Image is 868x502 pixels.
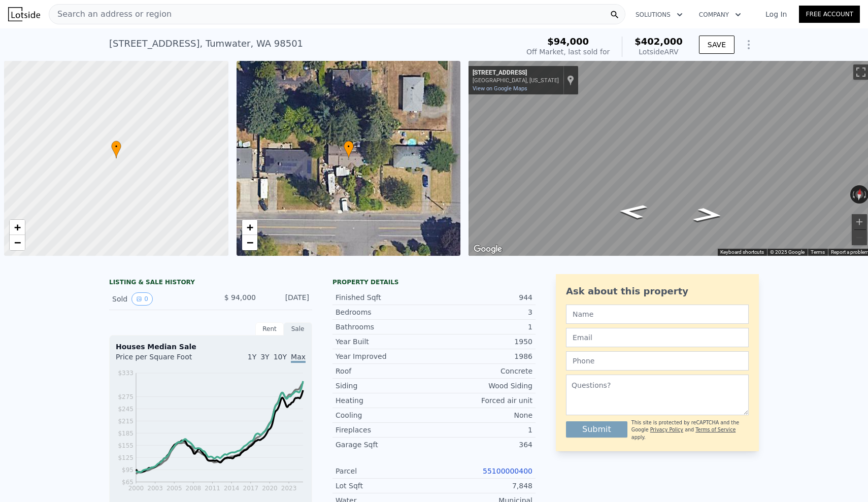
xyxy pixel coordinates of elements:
[344,142,354,151] span: •
[336,322,434,332] div: Bathrooms
[850,185,856,204] button: Rotate counterclockwise
[260,353,269,361] span: 3Y
[242,235,257,250] a: Zoom out
[681,205,735,226] path: Go East, X St SW
[811,249,825,255] a: Terms (opens in new tab)
[111,142,121,151] span: •
[336,307,434,317] div: Bedrooms
[434,410,532,420] div: None
[753,9,799,19] a: Log In
[691,6,749,24] button: Company
[118,370,133,377] tspan: $333
[434,292,532,303] div: 944
[116,342,306,352] div: Houses Median Sale
[434,322,532,332] div: 1
[336,440,434,450] div: Garage Sqft
[147,485,163,492] tspan: 2003
[473,69,559,77] div: [STREET_ADDRESS]
[770,249,805,255] span: © 2025 Google
[336,381,434,391] div: Siding
[471,243,505,256] a: Open this area in Google Maps (opens a new window)
[473,85,527,92] a: View on Google Maps
[606,201,659,222] path: Go West, X St SW
[635,47,683,57] div: Lotside ARV
[118,454,133,461] tspan: $125
[112,292,203,306] div: Sold
[118,442,133,449] tspan: $155
[255,322,284,336] div: Rent
[262,485,278,492] tspan: 2020
[274,353,287,361] span: 10Y
[116,352,211,368] div: Price per Square Foot
[635,36,683,47] span: $402,000
[118,430,133,437] tspan: $185
[242,220,257,235] a: Zoom in
[14,236,21,249] span: −
[246,236,253,249] span: −
[434,425,532,435] div: 1
[224,293,256,302] span: $ 94,000
[336,366,434,376] div: Roof
[650,427,683,432] a: Privacy Policy
[631,419,749,441] div: This site is protected by reCAPTCHA and the Google and apply.
[49,8,172,20] span: Search an address or region
[122,466,133,474] tspan: $95
[10,220,25,235] a: Zoom in
[627,6,691,24] button: Solutions
[336,410,434,420] div: Cooling
[281,485,297,492] tspan: 2023
[799,6,860,23] a: Free Account
[695,427,736,432] a: Terms of Service
[8,7,40,21] img: Lotside
[264,292,309,306] div: [DATE]
[284,322,312,336] div: Sale
[739,35,759,55] button: Show Options
[434,440,532,450] div: 364
[10,235,25,250] a: Zoom out
[246,221,253,233] span: +
[332,278,536,286] div: Property details
[336,337,434,347] div: Year Built
[434,381,532,391] div: Wood Siding
[205,485,220,492] tspan: 2011
[118,393,133,400] tspan: $275
[434,337,532,347] div: 1950
[483,467,532,475] a: 55100000400
[720,249,764,256] button: Keyboard shortcuts
[434,481,532,491] div: 7,848
[434,395,532,406] div: Forced air unit
[566,351,749,371] input: Phone
[567,75,574,86] a: Show location on map
[566,305,749,324] input: Name
[852,214,867,229] button: Zoom in
[434,351,532,361] div: 1986
[224,485,240,492] tspan: 2014
[336,395,434,406] div: Heating
[566,284,749,298] div: Ask about this property
[118,406,133,413] tspan: $245
[111,141,121,158] div: •
[566,421,627,438] button: Submit
[166,485,182,492] tspan: 2005
[243,485,259,492] tspan: 2017
[434,307,532,317] div: 3
[547,36,589,47] span: $94,000
[336,425,434,435] div: Fireplaces
[854,185,864,204] button: Reset the view
[344,141,354,158] div: •
[128,485,144,492] tspan: 2000
[109,278,312,288] div: LISTING & SALE HISTORY
[14,221,21,233] span: +
[248,353,256,361] span: 1Y
[434,366,532,376] div: Concrete
[473,77,559,84] div: [GEOGRAPHIC_DATA], [US_STATE]
[336,292,434,303] div: Finished Sqft
[131,292,153,306] button: View historical data
[109,37,303,51] div: [STREET_ADDRESS] , Tumwater , WA 98501
[566,328,749,347] input: Email
[526,47,610,57] div: Off Market, last sold for
[852,230,867,245] button: Zoom out
[118,418,133,425] tspan: $215
[336,481,434,491] div: Lot Sqft
[336,466,434,476] div: Parcel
